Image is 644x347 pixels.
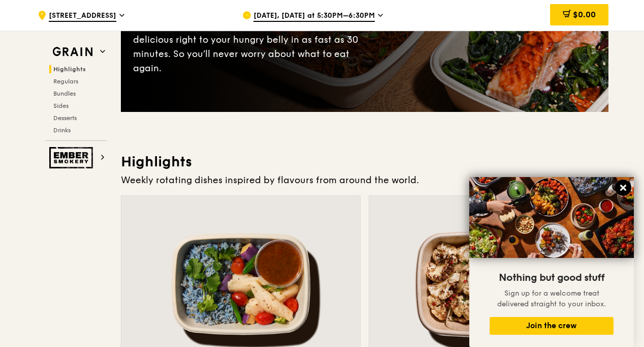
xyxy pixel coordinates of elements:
img: Ember Smokery web logo [49,147,96,168]
span: Sides [53,102,69,109]
span: Highlights [53,66,86,73]
h3: Highlights [121,153,608,171]
span: Bundles [53,90,76,97]
button: Join the crew [490,317,614,335]
span: Regulars [53,78,78,85]
span: Nothing but good stuff [499,272,604,284]
span: Sign up for a welcome treat delivered straight to your inbox. [497,289,606,308]
button: Close [615,180,631,196]
span: [STREET_ADDRESS] [49,11,116,22]
span: $0.00 [573,10,596,19]
img: Grain web logo [49,43,96,61]
div: Weekly rotating dishes inspired by flavours from around the world. [121,173,608,187]
img: DSC07876-Edit02-Large.jpeg [469,177,634,258]
span: Desserts [53,114,77,122]
span: [DATE], [DATE] at 5:30PM–6:30PM [253,11,375,22]
span: Drinks [53,127,71,134]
